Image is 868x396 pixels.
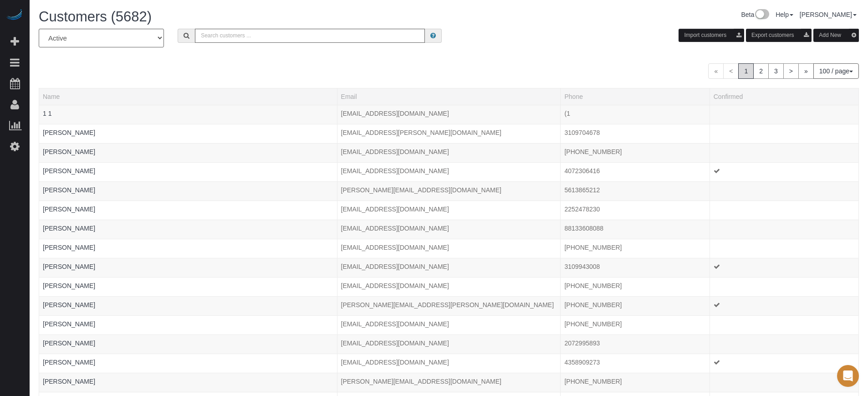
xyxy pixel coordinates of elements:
[710,181,858,201] td: Confirmed
[561,162,710,181] td: Phone
[43,386,333,388] div: Tags
[337,143,561,162] td: Email
[43,339,95,347] a: [PERSON_NAME]
[776,11,793,18] a: Help
[39,181,337,201] td: Name
[708,63,724,79] span: «
[710,143,858,162] td: Confirmed
[337,201,561,220] td: Email
[43,225,95,232] a: [PERSON_NAME]
[5,9,24,22] a: Automaid Logo
[710,277,858,296] td: Confirmed
[561,105,710,124] td: Phone
[39,373,337,392] td: Name
[741,11,769,18] a: Beta
[710,296,858,315] td: Confirmed
[337,181,561,201] td: Email
[43,156,333,159] div: Tags
[39,124,337,143] td: Name
[561,143,710,162] td: Phone
[813,63,859,79] button: 100 / page
[710,354,858,373] td: Confirmed
[39,162,337,181] td: Name
[783,63,799,79] a: >
[337,220,561,239] td: Email
[710,315,858,334] td: Confirmed
[561,88,710,105] th: Phone
[746,29,812,42] button: Export customers
[43,348,333,350] div: Tags
[43,271,333,273] div: Tags
[710,201,858,220] td: Confirmed
[798,63,814,79] a: »
[43,263,95,270] a: [PERSON_NAME]
[43,118,333,120] div: Tags
[768,63,784,79] a: 3
[43,359,95,366] a: [PERSON_NAME]
[43,214,333,216] div: Tags
[337,88,561,105] th: Email
[561,315,710,334] td: Phone
[39,354,337,373] td: Name
[43,290,333,293] div: Tags
[337,373,561,392] td: Email
[738,63,754,79] span: 1
[39,315,337,334] td: Name
[710,220,858,239] td: Confirmed
[800,11,857,18] a: [PERSON_NAME]
[337,124,561,143] td: Email
[710,105,858,124] td: Confirmed
[43,378,95,385] a: [PERSON_NAME]
[39,296,337,315] td: Name
[561,124,710,143] td: Phone
[43,206,95,213] a: [PERSON_NAME]
[43,195,333,197] div: Tags
[43,244,95,251] a: [PERSON_NAME]
[710,334,858,354] td: Confirmed
[43,110,51,117] a: 1 1
[337,354,561,373] td: Email
[43,148,95,155] a: [PERSON_NAME]
[708,63,859,79] nav: Pagination navigation
[43,233,333,235] div: Tags
[710,373,858,392] td: Confirmed
[561,239,710,258] td: Phone
[39,143,337,162] td: Name
[39,258,337,277] td: Name
[39,88,337,105] th: Name
[39,277,337,296] td: Name
[710,124,858,143] td: Confirmed
[710,88,858,105] th: Confirmed
[710,258,858,277] td: Confirmed
[39,334,337,354] td: Name
[679,29,744,42] button: Import customers
[561,277,710,296] td: Phone
[561,296,710,315] td: Phone
[39,105,337,124] td: Name
[43,320,95,328] a: [PERSON_NAME]
[43,137,333,139] div: Tags
[561,258,710,277] td: Phone
[43,301,95,309] a: [PERSON_NAME]
[43,282,95,289] a: [PERSON_NAME]
[337,239,561,258] td: Email
[43,186,95,194] a: [PERSON_NAME]
[43,167,95,175] a: [PERSON_NAME]
[561,220,710,239] td: Phone
[337,105,561,124] td: Email
[43,252,333,254] div: Tags
[813,29,859,42] button: Add New
[723,63,739,79] span: <
[754,9,769,21] img: New interface
[337,296,561,315] td: Email
[753,63,769,79] a: 2
[39,9,152,25] span: Customers (5682)
[561,373,710,392] td: Phone
[561,181,710,201] td: Phone
[195,29,425,43] input: Search customers ...
[39,239,337,258] td: Name
[837,365,859,387] div: Open Intercom Messenger
[561,354,710,373] td: Phone
[337,334,561,354] td: Email
[337,315,561,334] td: Email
